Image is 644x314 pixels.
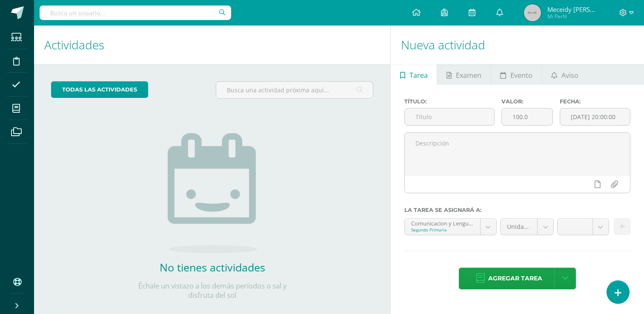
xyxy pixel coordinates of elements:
span: Aviso [561,65,578,86]
div: Comunicacion y Lenguaje 'A' [411,219,473,227]
span: Meceidy [PERSON_NAME] [547,5,598,14]
a: Aviso [542,64,588,85]
h1: Nueva actividad [401,26,634,64]
a: Tarea [391,64,437,85]
input: Busca un usuario... [40,6,231,20]
label: Fecha: [560,98,630,105]
label: Título: [404,98,495,105]
label: La tarea se asignará a: [404,207,630,213]
input: Busca una actividad próxima aquí... [216,82,373,98]
span: Evento [510,65,532,86]
h1: Actividades [44,26,380,64]
a: Examen [437,64,490,85]
a: Comunicacion y Lenguaje 'A'Segundo Primaria [405,219,496,235]
a: Evento [491,64,542,85]
span: Agregar tarea [488,268,542,289]
label: Valor: [501,98,553,105]
span: Mi Perfil [547,13,598,20]
span: Examen [456,65,481,86]
input: Puntos máximos [502,108,552,125]
input: Título [405,108,494,125]
h2: No tienes actividades [127,260,298,274]
p: Échale un vistazo a los demás períodos o sal y disfruta del sol [127,281,298,300]
img: no_activities.png [168,133,257,253]
img: 45x45 [524,4,541,21]
span: Tarea [409,65,428,86]
a: Unidad 4 [501,219,554,235]
div: Segundo Primaria [411,227,473,233]
a: todas las Actividades [51,81,148,98]
span: Unidad 4 [507,219,531,235]
input: Fecha de entrega [560,108,630,125]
